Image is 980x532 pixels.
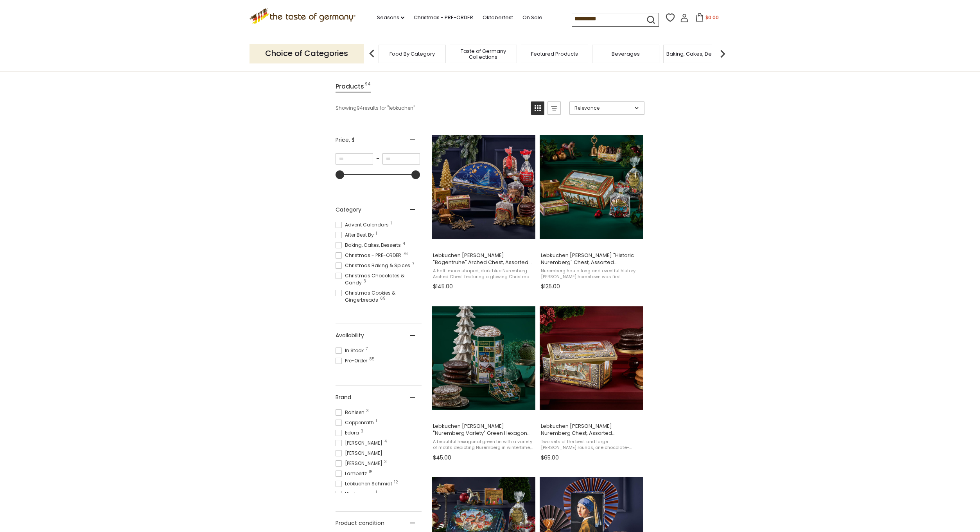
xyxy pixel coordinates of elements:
[364,46,380,62] img: previous arrow
[384,440,387,443] span: 4
[574,105,632,112] span: Relevance
[336,450,385,457] span: [PERSON_NAME]
[336,81,371,92] a: View Products Tab
[690,13,723,25] button: $0.00
[391,221,392,225] span: 1
[541,282,560,291] span: $125.00
[377,13,404,22] a: Seasons
[541,439,642,451] span: Two sets of the best and large [PERSON_NAME] rounds, one chocolate-covered, the other glazed, ins...
[394,480,398,484] span: 12
[432,299,535,464] a: Lebkuchen Schmidt
[715,46,731,62] img: next arrow
[376,419,377,423] span: 1
[249,44,364,63] p: Choice of Categories
[336,440,385,447] span: [PERSON_NAME]
[382,153,420,165] input: Maximum value
[541,268,642,280] span: Nuremberg has a long and eventful history – [PERSON_NAME] hometown was first mentioned in the "Si...
[336,347,366,354] span: In Stock
[336,409,367,416] span: Bahlsen
[483,13,513,22] a: Oktoberfest
[612,51,640,57] a: Beverages
[531,101,544,115] a: View grid mode
[547,101,561,115] a: View list mode
[364,279,366,283] span: 3
[336,490,376,498] span: Niederegger
[336,460,385,467] span: [PERSON_NAME]
[389,51,435,57] a: Food By Category
[373,155,382,162] span: –
[540,128,643,293] a: Lebkuchen Schmidt
[336,206,361,214] span: Category
[540,299,643,464] a: Lebkuchen Schmidt Nuremberg Chest, Assorted Lebkuchen, 550g
[336,262,413,269] span: Christmas Baking & Spices
[336,252,404,259] span: Christmas - PRE-ORDER
[376,232,377,235] span: 1
[336,429,361,436] span: Edora
[380,297,386,300] span: 69
[376,490,377,494] span: 1
[369,470,373,474] span: 15
[336,519,384,527] span: Product condition
[366,347,368,351] span: 7
[403,242,405,246] span: 4
[666,51,727,57] a: Baking, Cakes, Desserts
[336,136,355,144] span: Price
[336,393,351,402] span: Brand
[361,429,363,433] span: 3
[336,272,422,286] span: Christmas Chocolates & Candy
[365,81,371,92] span: 94
[569,101,644,115] a: Sort options
[433,454,451,462] span: $45.00
[336,470,369,477] span: Lambertz
[432,128,535,293] a: Lebkuchen Schmidt
[384,460,387,464] span: 3
[336,331,364,340] span: Availability
[540,135,643,239] img: Lebkuchen Schmidt "Historic Nuremberg" Chest, Assorted Lebkuchen
[541,252,642,266] span: Lebkuchen [PERSON_NAME] "Historic Nuremberg" Chest, Assorted Lebkuchen
[414,13,473,22] a: Christmas - PRE-ORDER
[433,252,534,266] span: Lebkuchen [PERSON_NAME] "Bogentruhe" Arched Chest, Assorted Lebkuchen
[531,51,578,57] a: Featured Products
[412,262,414,266] span: 7
[433,268,534,280] span: A half-moon shaped, dark blue Nuremberg Arched Chest featuring a glowing Christmas tree, full of ...
[336,242,403,249] span: Baking, Cakes, Desserts
[522,13,542,22] a: On Sale
[369,357,375,361] span: 85
[433,282,453,291] span: $145.00
[336,101,525,115] div: Showing results for " "
[357,105,363,112] b: 94
[540,306,643,410] img: Lebkuchen Schmidt Nuremberg Chest, Assorted Lebkuchen, 550g
[705,14,719,21] span: $0.00
[336,480,395,487] span: Lebkuchen Schmidt
[349,136,355,144] span: , $
[336,232,376,239] span: After Best By
[433,439,534,451] span: A beautiful hexagonal green tin with a variety of motifs depicting Nuremberg in wintertime, conta...
[336,153,373,165] input: Minimum value
[336,221,391,228] span: Advent Calendars
[452,48,515,60] a: Taste of Germany Collections
[541,454,559,462] span: $65.00
[336,290,422,304] span: Christmas Cookies & Gingerbreads
[366,409,369,413] span: 3
[432,135,535,239] img: Lebkuchen Schmidt "Bogentruhe" Arched Chest, Assorted Lebkuchen
[432,306,535,410] img: Lebkuchen Schmidt "Nuremberg Variety" Green Hexagonal Tin, Assorted Lebkuchen and Holiday Cookies
[384,450,386,454] span: 1
[336,419,376,426] span: Coppenrath
[336,357,370,364] span: Pre-Order
[433,423,534,437] span: Lebkuchen [PERSON_NAME] "Nuremberg Variety" Green Hexagonal Tin, Assorted Lebkuchen and Holiday C...
[403,252,408,256] span: 76
[541,423,642,437] span: Lebkuchen [PERSON_NAME] Nuremberg Chest, Assorted Lebkuchen, 550g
